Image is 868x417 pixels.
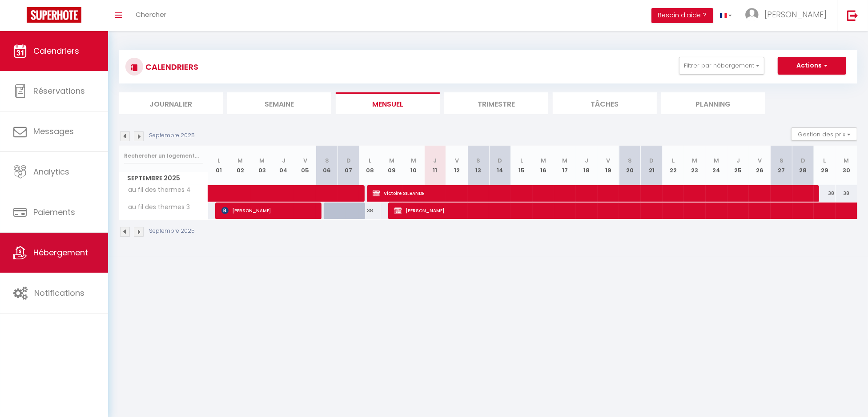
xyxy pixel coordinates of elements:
[303,156,307,165] abbr: V
[771,146,792,185] th: 27
[227,92,331,114] li: Semaine
[411,156,416,165] abbr: M
[33,166,69,177] span: Analytics
[434,156,437,165] abbr: J
[282,156,285,165] abbr: J
[714,156,719,165] abbr: M
[124,148,203,164] input: Rechercher un logement...
[34,287,84,298] span: Notifications
[149,227,195,235] p: Septembre 2025
[553,92,657,114] li: Tâches
[446,146,468,185] th: 12
[238,156,243,165] abbr: M
[598,146,619,185] th: 19
[389,156,394,165] abbr: M
[836,185,857,202] div: 38
[533,146,555,185] th: 16
[749,146,771,185] th: 26
[369,156,372,165] abbr: L
[251,146,273,185] th: 03
[801,156,805,165] abbr: D
[455,156,459,165] abbr: V
[424,146,446,185] th: 11
[381,146,403,185] th: 09
[585,156,588,165] abbr: J
[33,45,79,56] span: Calendriers
[672,156,675,165] abbr: L
[541,156,546,165] abbr: M
[684,146,706,185] th: 23
[121,185,193,195] span: au fil des thermes 4
[208,146,230,185] th: 01
[273,146,295,185] th: 04
[745,8,759,21] img: ...
[649,156,654,165] abbr: D
[294,146,316,185] th: 05
[792,146,814,185] th: 28
[119,92,223,114] li: Journalier
[692,156,698,165] abbr: M
[403,146,425,185] th: 10
[830,377,861,410] iframe: Chat
[489,146,511,185] th: 14
[651,8,713,23] button: Besoin d'aide ?
[394,202,844,219] span: [PERSON_NAME]
[778,57,846,75] button: Actions
[498,156,502,165] abbr: D
[119,172,208,185] span: Septembre 2025
[221,202,316,219] span: [PERSON_NAME]
[121,203,193,212] span: au fil des thermes 3
[824,156,826,165] abbr: L
[619,146,641,185] th: 20
[706,146,727,185] th: 24
[758,156,762,165] abbr: V
[606,156,610,165] abbr: V
[476,156,480,165] abbr: S
[33,126,74,137] span: Messages
[7,4,34,30] button: Ouvrir le widget de chat LiveChat
[844,156,849,165] abbr: M
[628,156,632,165] abbr: S
[520,156,523,165] abbr: L
[336,92,440,114] li: Mensuel
[554,146,576,185] th: 17
[33,247,88,258] span: Hébergement
[814,146,836,185] th: 29
[33,207,75,218] span: Paiements
[736,156,740,165] abbr: J
[259,156,265,165] abbr: M
[325,156,329,165] abbr: S
[576,146,598,185] th: 18
[468,146,490,185] th: 13
[814,185,836,202] div: 38
[641,146,663,185] th: 21
[444,92,548,114] li: Trimestre
[33,85,85,96] span: Réservations
[143,57,198,77] h3: CALENDRIERS
[679,57,764,75] button: Filtrer par hébergement
[373,185,816,202] span: Victoire SILBANDE
[338,146,360,185] th: 07
[136,10,166,19] span: Chercher
[764,9,827,20] span: [PERSON_NAME]
[847,10,858,21] img: logout
[661,92,765,114] li: Planning
[563,156,568,165] abbr: M
[663,146,684,185] th: 22
[27,7,81,23] img: Super Booking
[359,146,381,185] th: 08
[780,156,784,165] abbr: S
[149,131,195,140] p: Septembre 2025
[727,146,749,185] th: 25
[346,156,351,165] abbr: D
[359,203,381,219] div: 38
[836,146,857,185] th: 30
[229,146,251,185] th: 02
[217,156,220,165] abbr: L
[791,127,857,141] button: Gestion des prix
[316,146,338,185] th: 06
[511,146,533,185] th: 15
